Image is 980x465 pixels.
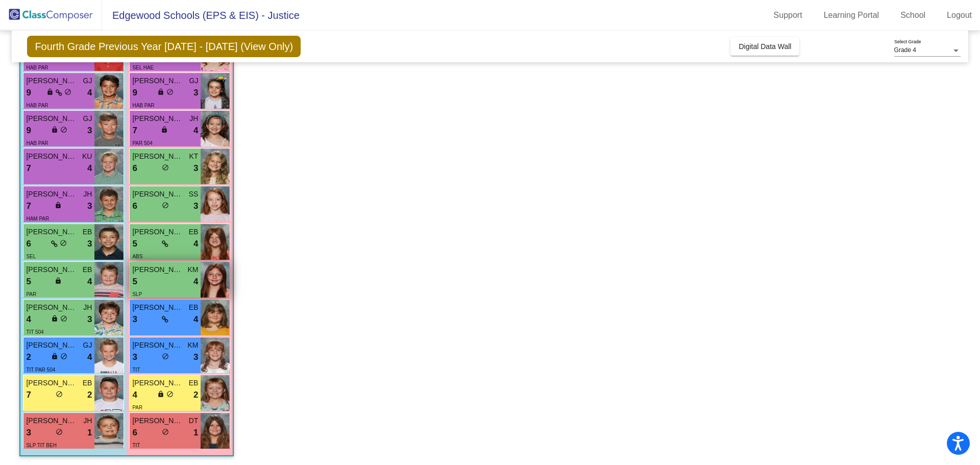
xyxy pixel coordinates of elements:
[730,37,799,56] button: Digital Data Wall
[132,151,183,162] span: [PERSON_NAME]
[26,275,31,288] span: 5
[102,7,300,23] span: Edgewood Schools (EPS & EIS) - Justice
[189,415,199,426] span: DT
[132,415,183,426] span: [PERSON_NAME]
[60,353,67,360] span: do_not_disturb_alt
[193,237,198,251] span: 4
[189,189,199,200] span: SS
[83,302,92,313] span: JH
[193,200,198,213] span: 3
[132,264,183,275] span: [PERSON_NAME]
[132,162,137,175] span: 6
[132,189,183,200] span: [PERSON_NAME]
[132,113,183,124] span: [PERSON_NAME]
[27,36,301,57] span: Fourth Grade Previous Year [DATE] - [DATE] (View Only)
[132,367,140,373] span: TIT
[26,151,77,162] span: [PERSON_NAME]
[894,46,916,54] span: Grade 4
[26,302,77,313] span: [PERSON_NAME]
[60,126,67,133] span: do_not_disturb_alt
[26,264,77,275] span: [PERSON_NAME]
[83,76,92,86] span: GJ
[939,7,980,23] a: Logout
[26,351,31,364] span: 2
[83,378,92,388] span: EB
[26,227,77,237] span: [PERSON_NAME]
[87,200,92,213] span: 3
[26,216,49,222] span: HAM PAR
[26,388,31,402] span: 7
[132,426,137,439] span: 6
[157,390,164,398] span: lock
[87,86,92,100] span: 4
[132,313,137,326] span: 3
[26,378,77,388] span: [PERSON_NAME]
[892,7,934,23] a: School
[56,390,63,398] span: do_not_disturb_alt
[26,313,31,326] span: 4
[26,443,56,448] span: SLP TIT BEH
[132,291,142,297] span: SLP
[193,275,198,288] span: 4
[162,353,169,360] span: do_not_disturb_alt
[162,164,169,171] span: do_not_disturb_alt
[739,42,791,51] span: Digital Data Wall
[161,126,168,133] span: lock
[193,162,198,175] span: 3
[193,124,198,137] span: 4
[166,390,174,398] span: do_not_disturb_alt
[816,7,888,23] a: Learning Portal
[26,124,31,137] span: 9
[132,388,137,402] span: 4
[26,113,77,124] span: [PERSON_NAME]
[193,313,198,326] span: 4
[87,275,92,288] span: 4
[83,264,92,275] span: EB
[26,103,48,108] span: HAB PAR
[83,189,92,200] span: JH
[132,351,137,364] span: 3
[132,200,137,213] span: 6
[26,86,31,100] span: 9
[26,415,77,426] span: [PERSON_NAME]
[132,443,140,448] span: TIT
[766,7,811,23] a: Support
[55,277,62,284] span: lock
[132,378,183,388] span: [PERSON_NAME]
[26,237,31,251] span: 6
[82,151,92,162] span: KU
[26,65,48,70] span: HAB PAR
[87,124,92,137] span: 3
[87,351,92,364] span: 4
[187,340,198,351] span: KM
[26,189,77,200] span: [PERSON_NAME]
[83,415,92,426] span: JH
[87,313,92,326] span: 3
[189,76,199,86] span: GJ
[26,426,31,439] span: 3
[26,329,43,335] span: TIT 504
[132,405,142,410] span: PAR
[64,88,71,95] span: do_not_disturb_alt
[132,86,137,100] span: 9
[189,302,199,313] span: EB
[162,202,169,209] span: do_not_disturb_alt
[132,140,152,146] span: PAR 504
[83,227,92,237] span: EB
[132,103,154,108] span: HAB PAR
[193,351,198,364] span: 3
[132,76,183,86] span: [PERSON_NAME]
[26,291,36,297] span: PAR
[193,388,198,402] span: 2
[132,237,137,251] span: 5
[193,86,198,100] span: 3
[60,239,67,247] span: do_not_disturb_alt
[26,367,55,373] span: TIT PAR 504
[187,264,198,275] span: KM
[87,388,92,402] span: 2
[26,162,31,175] span: 7
[132,227,183,237] span: [PERSON_NAME]
[193,426,198,439] span: 1
[26,254,36,259] span: SEL
[132,302,183,313] span: [PERSON_NAME]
